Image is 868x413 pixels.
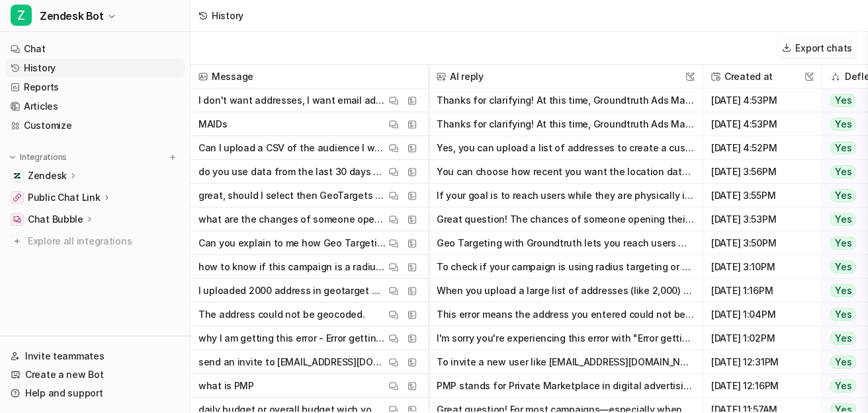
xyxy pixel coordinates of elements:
[709,326,816,350] span: [DATE] 1:02PM
[709,279,816,303] span: [DATE] 1:16PM
[198,255,386,279] p: how to know if this campaign is a radius target or by polygon
[709,136,816,160] span: [DATE] 4:52PM
[13,194,21,202] img: Public Chat Link
[830,284,856,297] span: Yes
[198,303,365,326] p: The address could not be geocoded.
[434,65,697,89] span: AI reply
[5,365,185,384] a: Create a new Bot
[437,207,695,231] button: Great question! The chances of someone opening their phone while in-store can vary, and it’s diff...
[40,7,104,25] span: Zendesk Bot
[5,97,185,116] a: Articles
[198,231,386,255] p: Can you explain to me how Geo Targeting works if I'm trying to target people inside the store. Wi...
[830,237,856,250] span: Yes
[28,169,67,182] p: Zendesk
[28,191,101,204] p: Public Chat Link
[437,112,695,136] button: Thanks for clarifying! At this time, Groundtruth Ads Manager does not support uploading a custom ...
[13,172,21,180] img: Zendesk
[437,136,695,160] button: Yes, you can upload a list of addresses to create a custom audience for targeting in Groundtruth ...
[709,160,816,184] span: [DATE] 3:56PM
[709,255,816,279] span: [DATE] 3:10PM
[437,303,695,326] button: This error means the address you entered could not be matched with a Point of Interest (POI) or g...
[830,332,856,345] span: Yes
[198,160,386,184] p: do you use data from the last 30 days or more?
[198,207,386,231] p: what are the changes of someone opening the phone to target them
[830,379,856,393] span: Yes
[437,374,695,398] button: PMP stands for Private Marketplace in digital advertising. It refers to a type of programmatic de...
[437,326,695,350] button: I'm sorry you're experiencing this error with "Error getting latest projections." This issue may ...
[198,350,386,374] p: send an invite to [EMAIL_ADDRESS][DOMAIN_NAME]
[830,141,856,155] span: Yes
[28,231,179,252] span: Explore all integrations
[830,118,856,131] span: Yes
[437,255,695,279] button: To check if your campaign is using radius targeting or polygon targeting in Groundtruth Ads Manag...
[830,94,856,107] span: Yes
[709,65,816,89] span: Created at
[709,207,816,231] span: [DATE] 3:53PM
[20,152,67,163] p: Integrations
[11,235,24,248] img: explore all integrations
[5,384,185,402] a: Help and support
[198,326,386,350] p: why I am getting this error - Error getting latest projections
[198,136,386,160] p: Can I upload a CSV of the audience I want to target?
[830,260,856,274] span: Yes
[709,303,816,326] span: [DATE] 1:04PM
[830,308,856,321] span: Yes
[709,112,816,136] span: [DATE] 4:53PM
[437,279,695,303] button: When you upload a large list of addresses (like 2,000) to Geotarget and see the "Error getting la...
[437,89,695,112] button: Thanks for clarifying! At this time, Groundtruth Ads Manager does not support uploading lists of ...
[437,231,695,255] button: Geo Targeting with Groundtruth lets you reach users while they are inside a store by targeting th...
[5,347,185,365] a: Invite teammates
[5,78,185,96] a: Reports
[830,213,856,226] span: Yes
[5,151,71,164] button: Integrations
[437,350,695,374] button: To invite a new user like [EMAIL_ADDRESS][DOMAIN_NAME] to Groundtruth Ads Manager, follow these s...
[5,116,185,135] a: Customize
[5,232,185,250] a: Explore all integrations
[198,112,228,136] p: MAIDs
[198,374,254,398] p: what is PMP
[830,189,856,202] span: Yes
[168,153,177,162] img: menu_add.svg
[5,40,185,58] a: Chat
[198,89,386,112] p: I don't want addresses, I want email addresses tied to IP addresses.
[13,215,21,223] img: Chat Bubble
[709,184,816,207] span: [DATE] 3:55PM
[8,153,17,162] img: expand menu
[709,350,816,374] span: [DATE] 12:31PM
[198,279,386,303] p: I uploaded 2000 address in geotarget but Error getting latest projections
[11,5,32,26] span: Z
[212,9,243,22] div: History
[830,356,856,369] span: Yes
[28,213,83,226] p: Chat Bubble
[196,65,423,89] span: Message
[830,165,856,178] span: Yes
[778,38,857,57] button: Export chats
[5,59,185,77] a: History
[437,184,695,207] button: If your goal is to reach users while they are physically inside your store, you'll want to use On...
[437,160,695,184] button: You can choose how recent you want the location data to be for your targeting. By default, Ground...
[709,231,816,255] span: [DATE] 3:50PM
[709,374,816,398] span: [DATE] 12:16PM
[198,184,386,207] p: great, should I select then GeoTargets or On Premise Targeting
[709,89,816,112] span: [DATE] 4:53PM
